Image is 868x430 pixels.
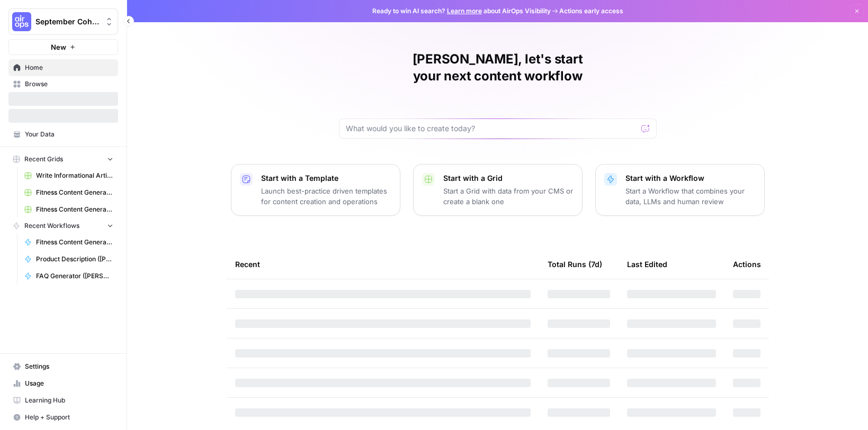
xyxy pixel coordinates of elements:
span: Recent Workflows [24,221,79,231]
div: Last Edited [627,250,667,279]
button: Start with a GridStart a Grid with data from your CMS or create a blank one [413,164,583,216]
a: Usage [8,375,118,392]
p: Start a Grid with data from your CMS or create a blank one [443,186,574,207]
a: Browse [8,76,118,93]
button: Start with a TemplateLaunch best-practice driven templates for content creation and operations [231,164,400,216]
p: Start with a Template [261,173,391,184]
button: Start with a WorkflowStart a Workflow that combines your data, LLMs and human review [595,164,765,216]
p: Start with a Workflow [625,173,756,184]
span: Your Data [25,130,113,139]
button: New [8,39,118,55]
span: Home [25,63,113,72]
a: Product Description ([PERSON_NAME]) [20,251,118,268]
button: Workspace: September Cohort [8,8,118,35]
span: Fitness Content Generator ([PERSON_NAME]) [36,205,113,214]
span: Product Description ([PERSON_NAME]) [36,254,113,264]
a: Fitness Content Generator ([PERSON_NAME]) [20,201,118,218]
span: Fitness Content Generator ([PERSON_NAME] [36,188,113,197]
img: September Cohort Logo [12,12,31,31]
a: Fitness Content Generator ([PERSON_NAME] [20,184,118,201]
input: What would you like to create today? [346,123,637,134]
span: Help + Support [25,413,113,422]
span: FAQ Generator ([PERSON_NAME]) [36,271,113,281]
a: Write Informational Article [20,167,118,184]
h1: [PERSON_NAME], let's start your next content workflow [339,51,657,85]
span: Settings [25,362,113,371]
p: Start with a Grid [443,173,574,184]
span: Write Informational Article [36,171,113,180]
button: Recent Workflows [8,218,118,234]
a: Settings [8,358,118,375]
p: Launch best-practice driven templates for content creation and operations [261,186,391,207]
span: Learning Hub [25,396,113,405]
span: New [51,42,66,52]
p: Start a Workflow that combines your data, LLMs and human review [625,186,756,207]
a: Home [8,59,118,76]
div: Actions [733,250,761,279]
button: Recent Grids [8,151,118,167]
a: Your Data [8,126,118,143]
a: Learning Hub [8,392,118,409]
span: Browse [25,79,113,89]
span: Ready to win AI search? about AirOps Visibility [372,6,551,16]
span: Usage [25,379,113,388]
span: September Cohort [35,16,100,27]
div: Recent [235,250,531,279]
span: Recent Grids [24,154,63,164]
a: FAQ Generator ([PERSON_NAME]) [20,268,118,285]
span: Fitness Content Generator ([PERSON_NAME] [36,237,113,247]
a: Fitness Content Generator ([PERSON_NAME] [20,234,118,251]
div: Total Runs (7d) [548,250,602,279]
button: Help + Support [8,409,118,426]
a: Learn more [447,7,482,15]
span: Actions early access [559,6,623,16]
